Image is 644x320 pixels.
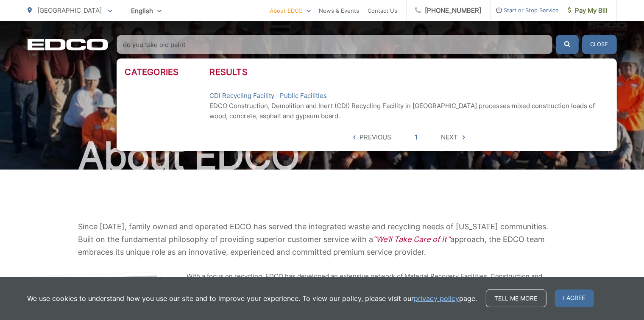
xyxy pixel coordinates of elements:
a: EDCD logo. Return to the homepage. [28,39,108,50]
p: EDCO Construction, Demolition and Inert (CDI) Recycling Facility in [GEOGRAPHIC_DATA] processes m... [210,101,608,121]
a: privacy policy [414,293,460,303]
a: CDI Recycling Facility | Public Facilities [210,91,327,101]
a: About EDCO [270,6,311,16]
span: Next [441,132,458,142]
button: Close [582,35,617,54]
h3: Results [210,67,608,77]
em: “We’ll Take Care of It” [374,235,451,244]
input: Search [117,35,552,54]
h1: About EDCO [28,135,617,177]
span: Pay My Bill [568,6,608,16]
span: I agree [555,289,594,307]
a: 1 [415,132,418,142]
a: News & Events [319,6,360,16]
span: [GEOGRAPHIC_DATA] [38,6,102,14]
a: Contact Us [368,6,398,16]
span: Previous [360,132,392,142]
h3: Categories [125,67,210,77]
a: Tell me more [486,289,546,307]
p: Since [DATE], family owned and operated EDCO has served the integrated waste and recycling needs ... [78,220,566,259]
span: English [125,3,168,18]
p: We use cookies to understand how you use our site and to improve your experience. To view our pol... [28,293,477,303]
button: Submit the search query. [556,35,579,54]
